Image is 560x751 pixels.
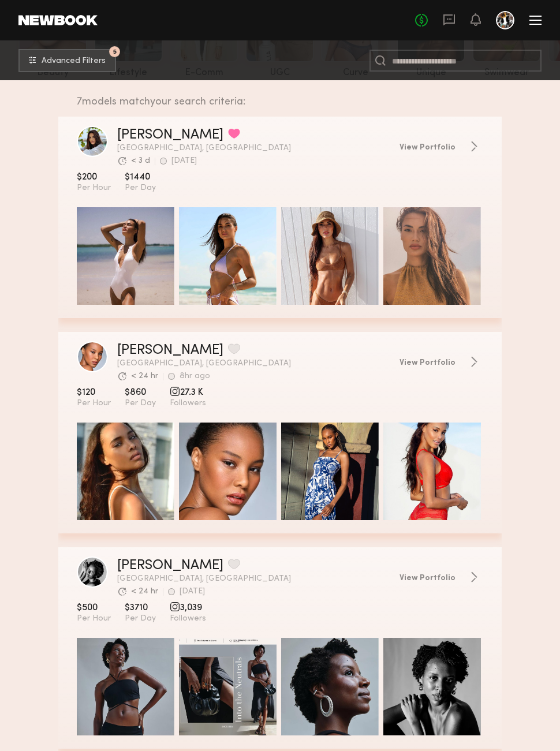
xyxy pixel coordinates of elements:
span: $860 [125,387,156,398]
span: Per Hour [77,183,111,193]
span: $500 [77,602,111,614]
span: 3,039 [170,602,206,614]
a: [PERSON_NAME] [117,128,223,142]
a: [PERSON_NAME] [117,559,223,573]
span: Advanced Filters [42,57,106,65]
span: [GEOGRAPHIC_DATA], [GEOGRAPHIC_DATA] [117,575,390,583]
a: View Portfolio [400,356,483,368]
span: $3710 [125,602,156,614]
span: Per Hour [77,614,111,624]
a: View Portfolio [400,571,483,583]
span: $1440 [125,171,156,183]
div: < 24 hr [131,588,158,596]
span: Per Day [125,183,156,193]
span: View Portfolio [400,144,456,152]
span: Followers [170,614,206,624]
div: [DATE] [171,157,197,165]
span: $120 [77,387,111,398]
span: Per Day [125,398,156,409]
div: < 3 d [131,157,150,165]
div: 8hr ago [180,372,210,380]
div: [DATE] [180,588,205,596]
span: View Portfolio [400,574,456,582]
span: 5 [113,49,117,54]
span: $200 [77,171,111,183]
a: [PERSON_NAME] [117,343,223,357]
button: 5Advanced Filters [18,49,116,72]
span: Followers [170,398,206,409]
div: < 24 hr [131,372,158,380]
span: 27.3 K [170,387,206,398]
span: View Portfolio [400,359,456,367]
span: [GEOGRAPHIC_DATA], [GEOGRAPHIC_DATA] [117,144,390,152]
span: Per Hour [77,398,111,409]
span: Per Day [125,614,156,624]
div: 7 models match your search criteria: [77,88,492,107]
span: [GEOGRAPHIC_DATA], [GEOGRAPHIC_DATA] [117,360,390,368]
a: View Portfolio [400,141,483,152]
